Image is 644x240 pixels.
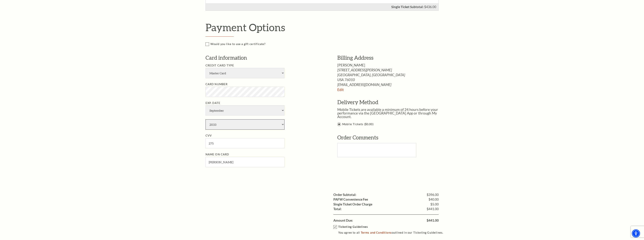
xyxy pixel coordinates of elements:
span: USA 76010 [337,78,447,81]
strong: Ticketing Guidelines [338,225,368,228]
label: CVV [206,134,212,137]
span: $40.00 [429,198,439,201]
span: $441.00 [427,207,439,211]
label: Single Ticket Order Charge [333,203,372,206]
h3: Card information [206,54,326,62]
select: Exp. Date [206,105,284,116]
label: Order Subtotal: [333,193,356,196]
div: Accessibility Menu [632,229,640,238]
span: $436.00 [424,5,436,9]
h2: Payment Options [206,21,447,33]
label: Exp. Date [206,101,221,105]
span: $441.00 [427,219,439,222]
select: Exp. Date [206,119,284,130]
span: Order Comments [337,134,378,141]
a: Terms and Conditions [361,231,392,234]
p: Mobile Tickets are available a minimum of 24 hours before your performance via the [GEOGRAPHIC_DA... [337,108,447,118]
textarea: Text area [337,143,416,157]
span: [PERSON_NAME] [337,63,365,67]
p: Single Ticket Subtotal: [391,5,424,8]
label: Credit Card Type [206,64,234,67]
a: Edit [337,87,344,92]
label: Would you like to use a gift certificate? [206,42,447,47]
label: Card Number [206,83,228,86]
span: outlined in our Ticketing Guidelines. [392,231,443,234]
label: Mobile Tickets ($0.00) [337,122,447,127]
span: Delivery Method [337,99,378,105]
span: $396.00 [427,193,439,196]
span: Billing Address [337,54,373,61]
label: Total: [333,207,342,211]
span: $5.00 [430,203,439,206]
label: PAFW Convenience Fee [333,198,368,201]
span: [EMAIL_ADDRESS][DOMAIN_NAME] [337,83,447,86]
select: Single select [206,68,284,78]
span: [STREET_ADDRESS][PERSON_NAME] [337,68,447,72]
span: [GEOGRAPHIC_DATA], [GEOGRAPHIC_DATA] [337,73,447,77]
p: You agree to all [338,230,447,235]
label: Name on Card [206,153,229,156]
label: Amount Due: [333,219,353,222]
